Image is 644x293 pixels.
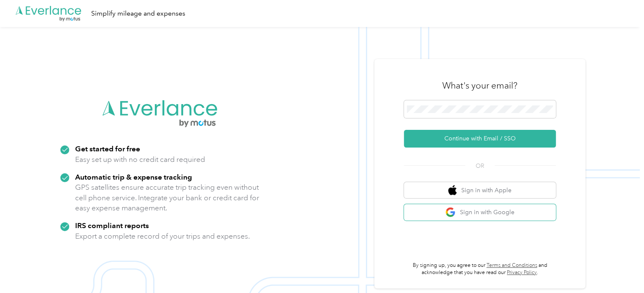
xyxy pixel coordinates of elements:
[75,231,250,242] p: Export a complete record of your trips and expenses.
[404,130,556,148] button: Continue with Email / SSO
[75,144,140,153] strong: Get started for free
[75,154,205,165] p: Easy set up with no credit card required
[75,182,260,213] p: GPS satellites ensure accurate trip tracking even without cell phone service. Integrate your bank...
[75,172,192,181] strong: Automatic trip & expense tracking
[445,207,456,218] img: google logo
[75,221,149,230] strong: IRS compliant reports
[404,262,556,277] p: By signing up, you agree to our and acknowledge that you have read our .
[442,80,517,91] h3: What's your email?
[465,161,495,170] span: OR
[404,204,556,220] button: google logoSign in with Google
[507,269,537,276] a: Privacy Policy
[448,185,457,196] img: apple logo
[487,262,537,269] a: Terms and Conditions
[404,182,556,199] button: apple logoSign in with Apple
[91,8,185,19] div: Simplify mileage and expenses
